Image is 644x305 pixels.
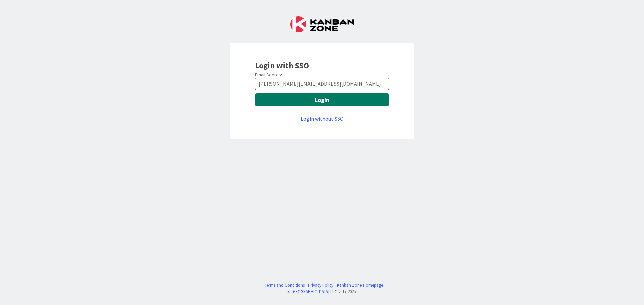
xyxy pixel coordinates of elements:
[255,60,309,71] b: Login with SSO
[255,93,389,106] button: Login
[308,282,333,288] a: Privacy Policy
[301,115,344,122] a: Login without SSO
[265,282,305,288] a: Terms and Conditions
[255,72,284,78] label: Email Address
[290,16,354,32] img: Kanban Zone
[261,288,383,295] div: © LLC 2017- 2025 .
[337,282,383,288] a: Kanban Zone Homepage
[292,289,329,294] a: [GEOGRAPHIC_DATA]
